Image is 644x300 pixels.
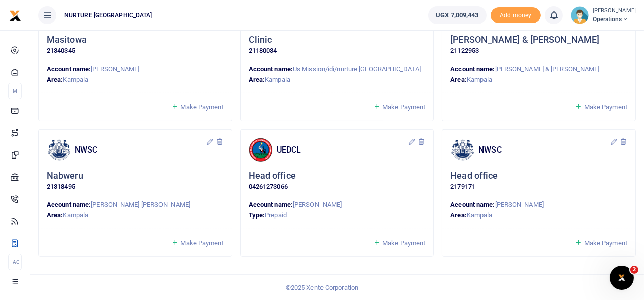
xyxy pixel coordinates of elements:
[293,65,421,73] span: Us Mission/idi/nurture [GEOGRAPHIC_DATA]
[450,46,627,56] p: 21122953
[382,103,425,111] span: Make Payment
[249,182,426,192] p: 04261273066
[47,211,63,219] strong: Area:
[575,237,627,249] a: Make Payment
[630,266,638,274] span: 2
[47,34,224,56] div: Click to update
[277,144,408,156] h4: UEDCL
[373,101,425,113] a: Make Payment
[467,76,493,83] span: Kampala
[91,65,139,73] span: [PERSON_NAME]
[47,76,63,83] strong: Area:
[75,144,206,156] h4: NWSC
[450,65,495,73] strong: Account name:
[47,46,224,56] p: 21340345
[249,211,265,219] strong: Type:
[575,101,627,113] a: Make Payment
[450,76,467,83] strong: Area:
[8,83,22,99] li: M
[571,6,589,24] img: profile-user
[8,254,22,270] li: Ac
[491,7,541,24] li: Toup your wallet
[467,211,493,219] span: Kampala
[47,182,224,192] p: 21318495
[495,201,544,208] span: [PERSON_NAME]
[293,201,342,208] span: [PERSON_NAME]
[249,65,293,73] strong: Account name:
[47,170,83,182] h5: Nabweru
[47,170,224,192] div: Click to update
[450,211,467,219] strong: Area:
[91,201,190,208] span: [PERSON_NAME] [PERSON_NAME]
[491,7,541,24] span: Add money
[265,76,290,83] span: Kampala
[249,46,426,56] p: 21180034
[495,65,600,73] span: [PERSON_NAME] & [PERSON_NAME]
[478,144,609,156] h4: NWSC
[47,201,91,208] strong: Account name:
[593,15,636,24] span: Operations
[249,170,296,182] h5: Head office
[450,34,627,56] div: Click to update
[9,10,21,22] img: logo-small
[171,237,223,249] a: Make Payment
[436,10,478,20] span: UGX 7,009,443
[584,103,627,111] span: Make Payment
[180,103,223,111] span: Make Payment
[249,34,426,56] div: Click to update
[180,239,223,247] span: Make Payment
[249,170,426,192] div: Click to update
[424,6,490,24] li: Wallet ballance
[382,239,425,247] span: Make Payment
[450,170,627,192] div: Click to update
[584,239,627,247] span: Make Payment
[610,266,634,290] iframe: Intercom live chat
[63,76,89,83] span: Kampala
[249,76,265,83] strong: Area:
[9,11,21,19] a: logo-small logo-large logo-large
[450,34,599,46] h5: [PERSON_NAME] & [PERSON_NAME]
[171,101,223,113] a: Make Payment
[47,65,91,73] strong: Account name:
[428,6,486,24] a: UGX 7,009,443
[571,6,636,24] a: profile-user [PERSON_NAME] Operations
[63,211,89,219] span: Kampala
[373,237,425,249] a: Make Payment
[249,201,293,208] strong: Account name:
[60,11,156,20] span: NURTURE [GEOGRAPHIC_DATA]
[249,34,272,46] h5: Clinic
[491,11,541,18] a: Add money
[450,201,495,208] strong: Account name:
[47,34,87,46] h5: Masitowa
[450,182,627,192] p: 2179171
[593,7,636,15] small: [PERSON_NAME]
[450,170,498,182] h5: Head office
[265,211,287,219] span: Prepaid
